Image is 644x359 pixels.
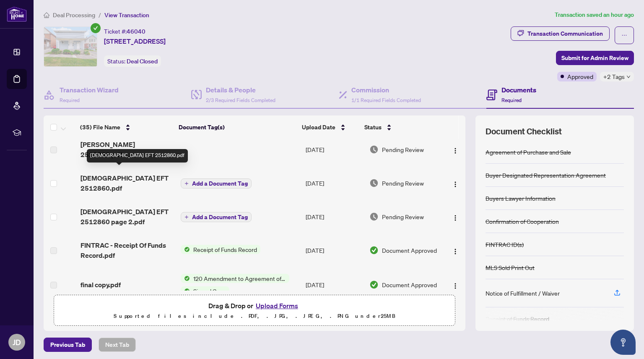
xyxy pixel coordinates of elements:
button: Logo [449,143,462,156]
span: JD [13,336,21,348]
span: check-circle [91,23,101,33]
div: [DEMOGRAPHIC_DATA] EFT 2512860.pdf [87,149,188,162]
div: Notice of Fulfillment / Waiver [486,288,560,298]
th: Status [361,115,437,139]
button: Submit for Admin Review [556,51,634,65]
div: Ticket #: [104,26,145,36]
span: plus [184,181,189,186]
span: Document Approved [382,280,437,289]
img: logo [7,6,27,22]
button: Logo [449,176,462,190]
h4: Documents [501,85,536,95]
span: Deal Processing [53,11,95,19]
span: Pending Review [382,178,424,188]
div: MLS Sold Print Out [486,263,535,272]
span: Pending Review [382,145,424,154]
span: 1/1 Required Fields Completed [351,97,421,103]
span: final copy.pdf [80,280,121,290]
td: [DATE] [302,233,366,267]
div: Buyers Lawyer Information [486,194,556,203]
img: Status Icon [181,274,190,283]
button: Transaction Communication [511,26,610,41]
img: Status Icon [181,286,190,296]
button: Add a Document Tag [181,212,252,223]
td: [DATE] [302,166,366,200]
img: Logo [452,248,459,255]
span: FINTRAC - Receipt Of Funds Record.pdf [80,240,174,260]
span: Add a Document Tag [192,181,248,186]
span: Pending Review [382,212,424,221]
img: Document Status [369,212,379,221]
span: [STREET_ADDRESS] [104,36,166,46]
span: Upload Date [302,123,335,132]
div: Confirmation of Cooperation [486,217,559,226]
span: [PERSON_NAME] 2512860.pdf [80,139,174,160]
span: Signed Copy [190,286,229,296]
span: [DEMOGRAPHIC_DATA] EFT 2512860 page 2.pdf [80,207,174,227]
td: [DATE] [302,267,366,302]
h4: Details & People [206,85,275,95]
h4: Commission [351,85,421,95]
img: IMG-X12199373_1.jpg [44,27,97,66]
div: Status: [104,55,161,67]
img: Document Status [369,145,379,154]
span: (35) File Name [80,123,120,132]
h4: Transaction Wizard [60,85,119,95]
button: Add a Document Tag [181,212,252,222]
img: Document Status [369,280,379,289]
span: Add a Document Tag [192,214,248,220]
p: Supported files include .PDF, .JPG, .JPEG, .PNG under 25 MB [59,311,450,321]
span: +2 Tags [603,72,625,81]
img: Document Status [369,178,379,188]
span: down [626,75,631,79]
img: Logo [452,215,459,221]
span: home [44,12,49,18]
span: plus [184,215,189,219]
td: [DATE] [302,200,366,233]
button: Add a Document Tag [181,178,252,189]
img: Logo [452,181,459,188]
img: Logo [452,147,459,154]
td: [DATE] [302,133,366,166]
button: Upload Forms [253,300,301,311]
div: FINTRAC ID(s) [486,240,524,249]
button: Status Icon120 Amendment to Agreement of Purchase and SaleStatus IconSigned Copy [181,274,289,296]
span: Required [501,97,522,103]
button: Status IconReceipt of Funds Record [181,245,260,254]
span: Submit for Admin Review [561,51,628,65]
button: Logo [449,278,462,291]
th: Upload Date [299,115,361,139]
span: Document Checklist [486,126,562,137]
span: 2/3 Required Fields Completed [206,97,275,103]
button: Logo [449,244,462,257]
span: Approved [567,72,593,81]
th: Document Tag(s) [175,115,299,139]
img: Document Status [369,246,379,255]
button: Next Tab [99,338,136,352]
span: Deal Closed [127,58,158,65]
th: (35) File Name [77,115,175,139]
span: Drag & Drop or [208,300,301,311]
span: Status [364,123,382,132]
span: View Transaction [104,11,149,19]
span: 46040 [127,28,145,35]
span: Document Approved [382,246,437,255]
li: / [99,10,101,20]
button: Logo [449,210,462,223]
span: Previous Tab [50,338,85,351]
button: Add a Document Tag [181,178,252,189]
button: Open asap [610,330,636,355]
div: Agreement of Purchase and Sale [486,147,571,157]
span: Required [60,97,80,103]
button: Previous Tab [44,338,92,352]
img: Status Icon [181,245,190,254]
article: Transaction saved an hour ago [555,10,634,20]
div: Buyer Designated Representation Agreement [486,170,606,180]
img: Logo [452,283,459,289]
span: Drag & Drop orUpload FormsSupported files include .PDF, .JPG, .JPEG, .PNG under25MB [54,295,455,326]
span: 120 Amendment to Agreement of Purchase and Sale [190,274,289,283]
span: ellipsis [621,32,627,38]
span: Receipt of Funds Record [190,245,260,254]
div: Transaction Communication [527,27,603,40]
span: [DEMOGRAPHIC_DATA] EFT 2512860.pdf [80,173,174,193]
